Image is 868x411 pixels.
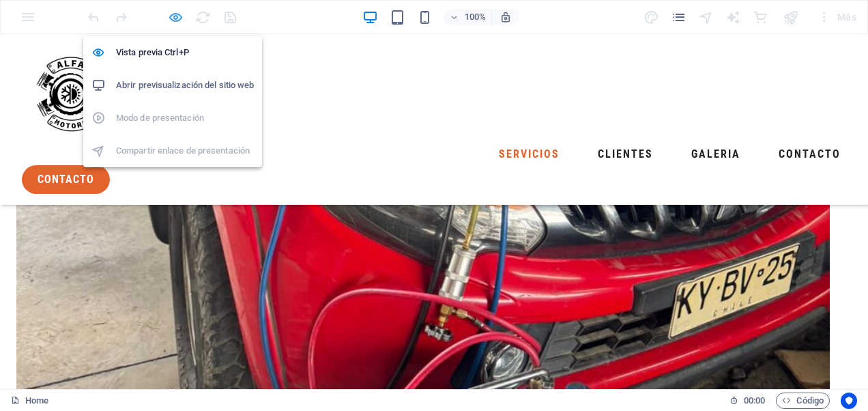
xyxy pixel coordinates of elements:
[22,131,110,160] a: contacto
[744,393,765,409] span: 00 00
[116,44,254,61] h6: Vista previa Ctrl+P
[464,9,486,25] h6: 100%
[729,393,766,409] h6: Tiempo de la sesión
[773,109,846,131] a: contacto
[592,109,659,131] a: clientes
[493,109,565,131] a: servicios
[686,109,746,131] a: galeria
[841,393,857,409] button: Usercentrics
[116,77,254,94] h6: Abrir previsualización del sitio web
[670,9,686,25] button: pages
[500,11,512,23] i: Al redimensionar, ajustar el nivel de zoom automáticamente para ajustarse al dispositivo elegido.
[753,395,755,406] span: :
[671,10,686,25] i: Páginas (Ctrl+Alt+S)
[776,393,830,409] button: Código
[11,393,48,409] a: Haz clic para cancelar la selección y doble clic para abrir páginas
[22,11,120,109] img: alfamotors.cl
[444,9,492,25] button: 100%
[782,393,824,409] span: Código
